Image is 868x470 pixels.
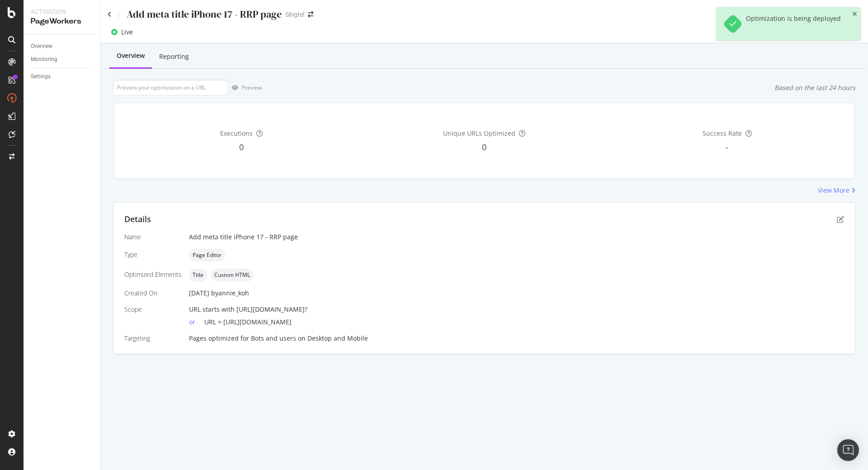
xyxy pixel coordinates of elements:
div: Scope [124,305,182,314]
span: URL = [URL][DOMAIN_NAME] [204,318,292,326]
span: Success Rate [703,129,742,138]
div: Overview [31,42,52,51]
div: Optimization is being deployed [746,14,841,33]
div: Based on the last 24 hours [774,83,855,92]
div: Open Intercom Messenger [837,439,859,461]
div: Add meta title iPhone 17 - RRP page [127,7,282,21]
button: Preview [228,81,262,95]
div: Type [124,250,182,259]
div: View More [818,186,849,195]
span: Executions [220,129,253,138]
span: Custom HTML [214,272,250,278]
div: neutral label [189,269,207,281]
div: Singtel [285,10,304,19]
a: Overview [31,42,94,51]
div: close toast [852,11,857,17]
span: Page Editor [193,252,222,258]
div: Desktop and Mobile [307,334,368,343]
span: 0 [239,142,244,152]
div: Preview [242,84,262,91]
div: PageWorkers [31,16,93,27]
div: Details [124,214,151,225]
span: Title [193,272,203,278]
div: Activation [31,7,93,16]
div: Targeting [124,334,182,343]
div: neutral label [189,249,225,261]
div: Pages optimized for on [189,334,844,343]
div: Add meta title iPhone 17 - RRP page [189,233,844,242]
span: - [726,142,728,152]
div: Reporting [159,52,189,61]
div: neutral label [211,269,254,281]
div: pen-to-square [837,216,844,223]
div: Name [124,233,182,242]
div: arrow-right-arrow-left [308,11,313,18]
div: Monitoring [31,55,57,64]
a: Settings [31,72,94,81]
div: Overview [117,51,145,60]
input: Preview your optimization on a URL [113,80,228,95]
a: Monitoring [31,55,94,64]
div: [DATE] [189,289,844,298]
span: 0 [482,142,486,152]
div: Optimized Elements [124,270,182,279]
span: URL starts with [URL][DOMAIN_NAME]? [189,305,307,313]
div: or [189,318,204,327]
div: Bots and users [251,334,296,343]
a: View More [818,186,855,195]
a: Click to go back [108,11,112,18]
div: Live [121,28,133,37]
div: by annie_koh [211,289,249,298]
div: Created On [124,289,182,298]
span: Unique URLs Optimized [443,129,515,138]
div: Settings [31,72,51,81]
